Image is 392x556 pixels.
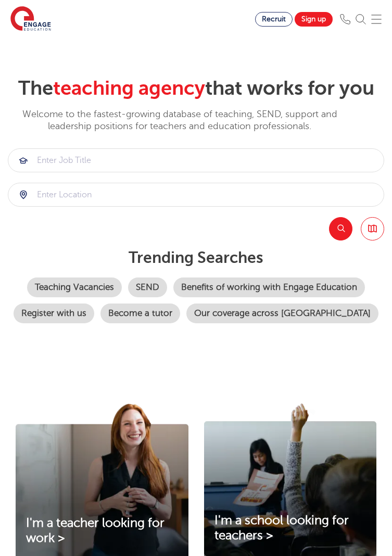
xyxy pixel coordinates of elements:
a: Recruit [255,12,293,27]
span: teaching agency [53,77,205,99]
a: SEND [128,277,167,297]
button: Search [329,217,352,241]
a: Benefits of working with Engage Education [173,277,365,297]
p: Trending searches [8,248,384,267]
h2: The that works for you [8,77,384,100]
a: Our coverage across [GEOGRAPHIC_DATA] [186,304,378,323]
a: I'm a teacher looking for work > [16,516,188,546]
span: I'm a teacher looking for work > [26,516,165,545]
a: Sign up [295,12,333,27]
span: Recruit [262,15,286,23]
input: Submit [8,183,384,206]
a: Register with us [14,304,94,323]
a: Become a tutor [100,304,180,323]
img: Engage Education [10,6,51,32]
input: Submit [8,149,384,172]
a: Teaching Vacancies [27,277,122,297]
div: Submit [8,148,384,172]
div: Submit [8,183,384,207]
img: Phone [340,14,350,24]
span: I'm a school looking for teachers > [214,513,349,542]
a: I'm a school looking for teachers > [204,513,377,544]
img: Search [356,14,366,24]
p: Welcome to the fastest-growing database of teaching, SEND, support and leadership positions for t... [8,108,351,133]
img: Mobile Menu [371,14,382,24]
